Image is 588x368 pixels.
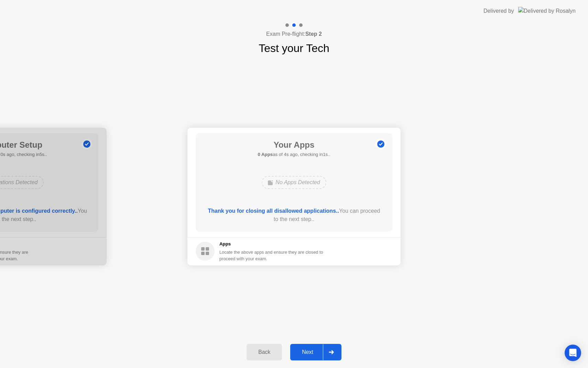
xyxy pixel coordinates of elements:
[259,40,329,56] h1: Test your Tech
[219,241,324,248] h5: Apps
[258,139,330,151] h1: Your Apps
[305,31,322,37] b: Step 2
[247,344,282,360] button: Back
[262,176,326,189] div: No Apps Detected
[483,7,514,15] div: Delivered by
[292,349,323,355] div: Next
[290,344,341,360] button: Next
[565,345,581,361] div: Open Intercom Messenger
[219,249,324,262] div: Locate the above apps and ensure they are closed to proceed with your exam.
[266,30,322,38] h4: Exam Pre-flight:
[208,208,339,214] b: Thank you for closing all disallowed applications..
[249,349,280,355] div: Back
[206,207,383,223] div: You can proceed to the next step..
[258,152,273,157] b: 0 Apps
[518,7,576,15] img: Delivered by Rosalyn
[258,151,330,158] h5: as of 4s ago, checking in1s..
